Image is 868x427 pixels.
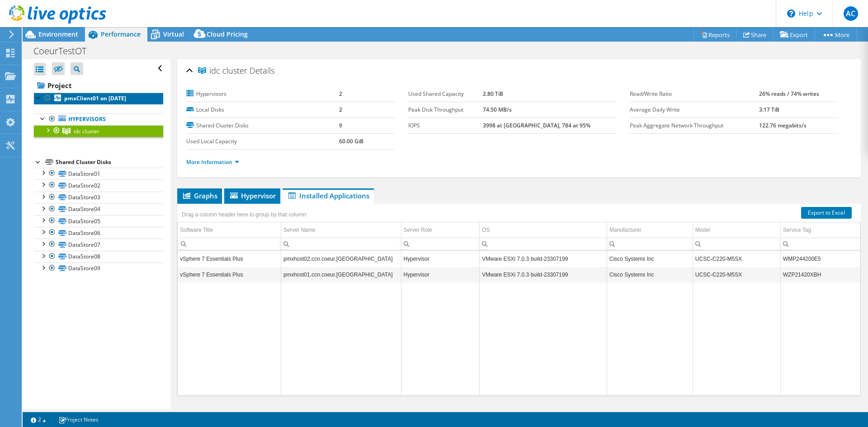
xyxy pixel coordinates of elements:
[34,192,163,203] a: DataStore03
[693,28,737,42] a: Reports
[182,191,217,200] span: Graphs
[783,225,811,235] div: Service Tag
[281,238,401,250] td: Column Server Name, Filter cell
[787,9,795,18] svg: \n
[52,414,105,425] a: Project Notes
[780,251,860,267] td: Column Service Tag, Value WMP244200E5
[401,222,480,238] td: Server Role Column
[56,157,163,168] div: Shared Cluster Disks
[844,6,858,21] span: AC
[482,225,490,235] div: OS
[186,158,239,166] a: More Information
[34,227,163,239] a: DataStore06
[178,251,281,267] td: Column Software Title, Value vSphere 7 Essentials Plus
[483,90,503,98] b: 2.80 TiB
[34,113,163,125] a: Hypervisors
[339,106,342,113] b: 2
[404,225,432,235] div: Server Role
[483,106,512,113] b: 74.50 MB/s
[178,238,281,250] td: Column Software Title, Filter cell
[736,28,774,42] a: Share
[186,89,339,99] label: Hypervisors
[38,30,78,38] span: Environment
[408,121,483,130] label: IOPS
[179,208,308,221] div: Drag a column header here to group by that column
[401,238,480,250] td: Column Server Role, Filter cell
[186,105,339,114] label: Local Disks
[773,28,815,42] a: Export
[180,225,213,235] div: Software Title
[198,66,247,75] span: idc cluster
[408,105,483,114] label: Peak Disk Throughput
[34,263,163,274] a: DataStore09
[607,251,693,267] td: Column Manufacturer, Value Cisco Systems Inc
[480,238,607,250] td: Column OS, Filter cell
[759,106,779,113] b: 3.17 TiB
[780,238,860,250] td: Column Service Tag, Filter cell
[186,137,339,146] label: Used Local Capacity
[759,122,807,129] b: 122.76 megabits/s
[630,105,759,114] label: Average Daily Write
[480,267,607,282] td: Column OS, Value VMware ESXi 7.0.3 build-23307199
[607,267,693,282] td: Column Manufacturer, Value Cisco Systems Inc
[178,267,281,282] td: Column Software Title, Value vSphere 7 Essentials Plus
[34,215,163,227] a: DataStore05
[287,191,369,200] span: Installed Applications
[34,203,163,215] a: DataStore04
[695,225,710,235] div: Model
[178,222,281,238] td: Software Title Column
[693,267,780,282] td: Column Model, Value UCSC-C220-M5SX
[229,191,276,200] span: Hypervisor
[759,90,819,98] b: 26% reads / 74% writes
[74,127,99,135] span: idc cluster
[609,225,642,235] div: Manufacturer
[283,225,316,235] div: Server Name
[29,46,100,56] h1: CoeurTestOT
[281,267,401,282] td: Column Server Name, Value pmxhost01.ccn.coeur.palmarejo
[630,121,759,130] label: Peak Aggregate Network Throughput
[780,222,860,238] td: Service Tag Column
[177,204,861,396] div: Data grid
[34,239,163,250] a: DataStore07
[34,179,163,191] a: DataStore02
[607,222,693,238] td: Manufacturer Column
[281,222,401,238] td: Server Name Column
[34,251,163,263] a: DataStore08
[480,251,607,267] td: Column OS, Value VMware ESXi 7.0.3 build-23307199
[34,125,163,137] a: idc cluster
[408,89,483,99] label: Used Shared Capacity
[339,90,342,98] b: 2
[693,222,780,238] td: Model Column
[24,414,52,425] a: 2
[339,137,363,145] b: 60.00 GiB
[34,78,163,93] a: Project
[186,121,339,130] label: Shared Cluster Disks
[693,251,780,267] td: Column Model, Value UCSC-C220-M5SX
[401,251,480,267] td: Column Server Role, Value Hypervisor
[281,251,401,267] td: Column Server Name, Value pmxhost02.ccn.coeur.palmarejo
[483,122,590,129] b: 3998 at [GEOGRAPHIC_DATA], 784 at 95%
[163,30,184,38] span: Virtual
[780,267,860,282] td: Column Service Tag, Value WZP21420XBH
[401,267,480,282] td: Column Server Role, Value Hypervisor
[630,89,759,99] label: Read/Write Ratio
[815,28,857,42] a: More
[339,122,342,129] b: 9
[34,93,163,104] a: pmxClient01 on [DATE]
[607,238,693,250] td: Column Manufacturer, Filter cell
[693,238,780,250] td: Column Model, Filter cell
[801,207,852,219] a: Export to Excel
[64,94,126,102] b: pmxClient01 on [DATE]
[101,30,141,38] span: Performance
[250,65,274,76] span: Details
[34,168,163,179] a: DataStore01
[480,222,607,238] td: OS Column
[207,30,248,38] span: Cloud Pricing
